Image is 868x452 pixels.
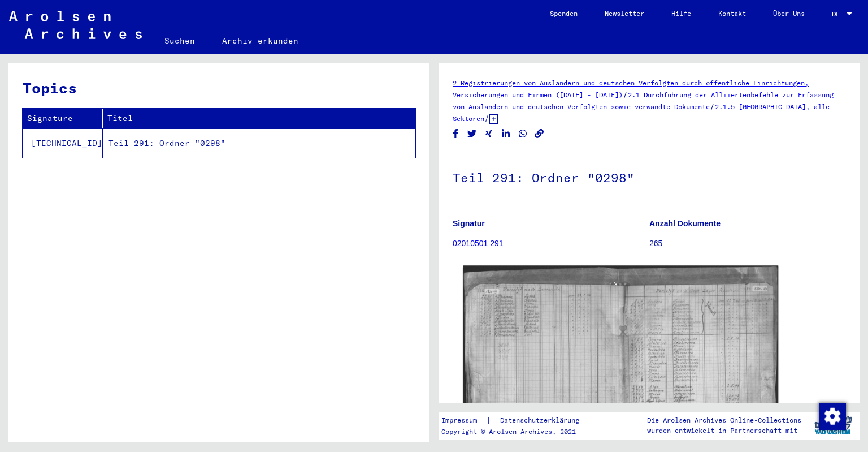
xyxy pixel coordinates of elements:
th: Signature [23,109,103,128]
h3: Topics [23,77,415,99]
button: Share on Twitter [466,127,478,141]
p: Die Arolsen Archives Online-Collections [647,415,801,425]
p: 265 [649,238,845,249]
th: Titel [103,109,415,128]
button: Copy link [533,127,545,141]
td: Teil 291: Ordner "0298" [103,128,415,158]
button: Share on WhatsApp [517,127,529,141]
h1: Teil 291: Ordner "0298" [453,152,845,201]
div: Zustimmung ändern [818,402,845,429]
a: Archiv erkunden [209,27,312,54]
a: 2.1 Durchführung der Alliiertenbefehle zur Erfassung von Ausländern und deutschen Verfolgten sowi... [453,91,834,111]
a: Suchen [151,27,209,54]
a: Datenschutzerklärung [491,415,593,427]
span: / [484,113,489,123]
img: yv_logo.png [812,411,854,440]
button: Share on Xing [483,127,495,141]
span: / [623,89,628,100]
span: DE [832,10,844,18]
button: Share on LinkedIn [500,127,512,141]
a: 2 Registrierungen von Ausländern und deutschen Verfolgten durch öffentliche Einrichtungen, Versic... [453,79,809,99]
button: Share on Facebook [450,127,462,141]
span: / [710,101,715,111]
img: Arolsen_neg.svg [9,11,142,39]
p: Copyright © Arolsen Archives, 2021 [441,427,593,437]
p: wurden entwickelt in Partnerschaft mit [647,425,801,436]
td: [TECHNICAL_ID] [23,128,103,158]
b: Anzahl Dokumente [649,219,721,228]
img: Zustimmung ändern [819,403,846,430]
a: Impressum [441,415,486,427]
div: | [441,415,593,427]
a: 02010501 291 [453,239,504,248]
b: Signatur [453,219,485,228]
